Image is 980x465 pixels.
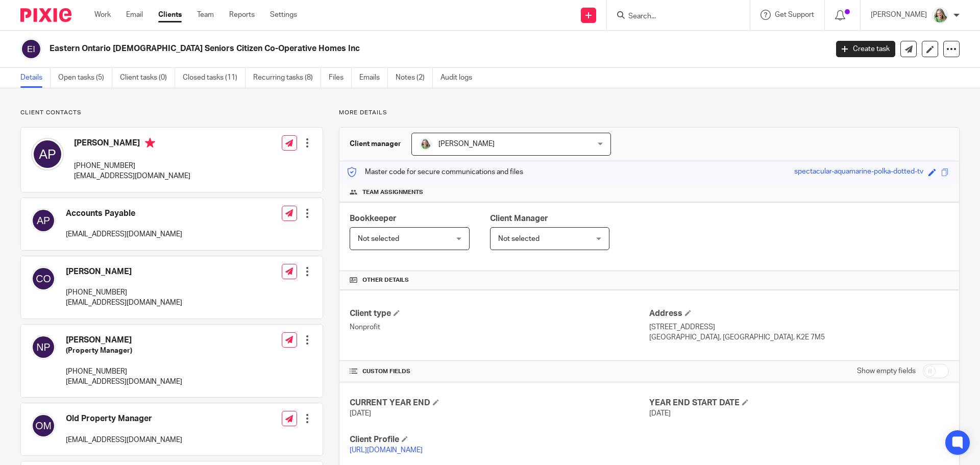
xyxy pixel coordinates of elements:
[31,138,64,170] img: svg%3E
[229,10,255,20] a: Reports
[253,68,321,88] a: Recurring tasks (8)
[66,366,182,377] p: [PHONE_NUMBER]
[932,7,948,23] img: KC%20Photo.jpg
[31,266,56,291] img: svg%3E
[649,410,671,417] span: [DATE]
[197,10,214,20] a: Team
[359,68,388,88] a: Emails
[627,12,719,21] input: Search
[31,413,56,438] img: svg%3E
[649,308,949,319] h4: Address
[350,139,401,149] h3: Client manager
[126,10,143,20] a: Email
[350,214,397,223] span: Bookkeeper
[66,335,182,346] h4: [PERSON_NAME]
[358,235,399,242] span: Not selected
[350,434,649,445] h4: Client Profile
[66,298,182,308] p: [EMAIL_ADDRESS][DOMAIN_NAME]
[438,140,495,148] span: [PERSON_NAME]
[420,138,432,150] img: KC%20Photo.jpg
[20,109,323,117] p: Client contacts
[362,276,409,284] span: Other details
[350,398,649,408] h4: CURRENT YEAR END
[66,229,182,239] p: [EMAIL_ADDRESS][DOMAIN_NAME]
[836,41,895,57] a: Create task
[74,171,190,181] p: [EMAIL_ADDRESS][DOMAIN_NAME]
[31,208,56,233] img: svg%3E
[58,68,112,88] a: Open tasks (5)
[120,68,175,88] a: Client tasks (0)
[66,435,182,445] p: [EMAIL_ADDRESS][DOMAIN_NAME]
[498,235,540,242] span: Not selected
[145,138,155,148] i: Primary
[440,68,480,88] a: Audit logs
[270,10,297,20] a: Settings
[775,11,814,18] span: Get Support
[794,166,923,178] div: spectacular-aquamarine-polka-dotted-tv
[350,368,649,376] h4: CUSTOM FIELDS
[396,68,433,88] a: Notes (2)
[66,208,182,219] h4: Accounts Payable
[350,308,649,319] h4: Client type
[183,68,246,88] a: Closed tasks (11)
[20,68,51,88] a: Details
[66,266,182,277] h4: [PERSON_NAME]
[649,398,949,408] h4: YEAR END START DATE
[350,410,371,417] span: [DATE]
[66,413,182,424] h4: Old Property Manager
[871,10,927,20] p: [PERSON_NAME]
[20,38,42,60] img: svg%3E
[74,138,190,151] h4: [PERSON_NAME]
[158,10,182,20] a: Clients
[490,214,548,223] span: Client Manager
[50,43,667,54] h2: Eastern Ontario [DEMOGRAPHIC_DATA] Seniors Citizen Co-Operative Homes Inc
[31,335,56,359] img: svg%3E
[74,161,190,171] p: [PHONE_NUMBER]
[649,322,949,332] p: [STREET_ADDRESS]
[347,167,523,177] p: Master code for secure communications and files
[362,188,423,197] span: Team assignments
[66,377,182,387] p: [EMAIL_ADDRESS][DOMAIN_NAME]
[20,8,71,22] img: Pixie
[649,332,949,342] p: [GEOGRAPHIC_DATA], [GEOGRAPHIC_DATA], K2E 7M5
[329,68,352,88] a: Files
[66,287,182,298] p: [PHONE_NUMBER]
[94,10,111,20] a: Work
[350,322,649,332] p: Nonprofit
[857,366,916,376] label: Show empty fields
[350,447,423,454] a: [URL][DOMAIN_NAME]
[66,346,182,356] h5: (Property Manager)
[339,109,960,117] p: More details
